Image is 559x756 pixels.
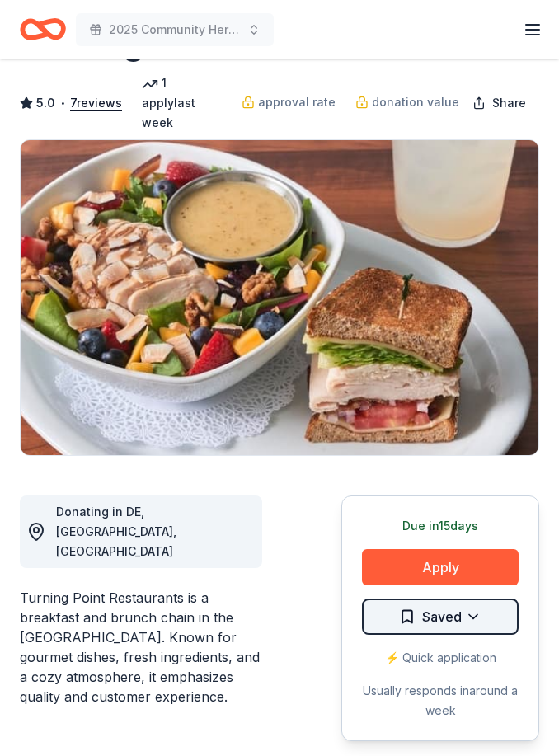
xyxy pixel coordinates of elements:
span: donation value [372,92,459,112]
a: approval rate [242,92,336,112]
button: Apply [362,549,519,585]
a: donation value [355,92,459,112]
div: Usually responds in around a week [362,681,519,721]
span: 2025 Community Heroes Celebration [109,20,241,40]
div: Due in 15 days [362,516,519,536]
button: Saved [362,599,519,635]
div: ⚡️ Quick application [362,648,519,668]
img: Image for Turning Point Restaurants [21,140,538,455]
div: Turning Point Restaurants is a breakfast and brunch chain in the [GEOGRAPHIC_DATA]. Known for gou... [20,588,262,707]
button: 2025 Community Heroes Celebration [76,13,274,46]
span: 5.0 [36,93,55,113]
span: Share [492,93,526,113]
div: 1 apply last week [142,73,222,133]
span: • [60,96,66,110]
span: Saved [422,606,462,627]
button: Share [459,87,539,120]
button: 7reviews [70,93,122,113]
span: Donating in DE, [GEOGRAPHIC_DATA], [GEOGRAPHIC_DATA] [56,505,176,558]
span: approval rate [258,92,336,112]
a: Home [20,10,66,49]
